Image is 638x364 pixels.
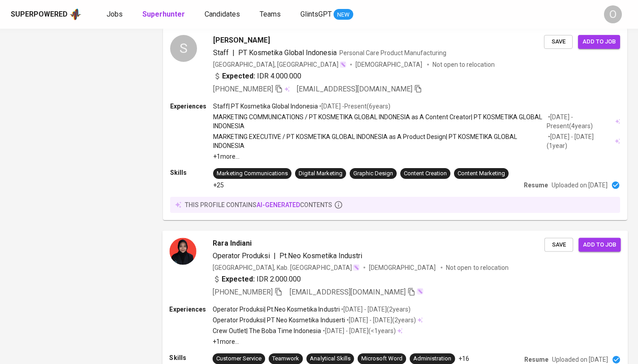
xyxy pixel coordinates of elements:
span: [PHONE_NUMBER] [213,85,273,93]
span: Rara Indiani [213,238,252,249]
p: Not open to relocation [432,60,495,69]
p: • [DATE] - [DATE] ( 2 years ) [345,316,416,325]
div: Content Marketing [458,169,505,178]
span: [PERSON_NAME] [213,35,270,46]
span: Staff [213,48,229,57]
span: Pt.Neo Kosmetika Industri [279,251,362,260]
div: S [170,35,197,62]
p: +25 [213,181,224,190]
p: • [DATE] - [DATE] ( 1 year ) [547,132,614,150]
span: PT Kosmetika Global Indonesia [238,48,337,57]
p: Skills [169,353,212,362]
p: Experiences [169,305,212,314]
span: | [274,251,276,261]
a: Jobs [107,9,124,20]
p: Experiences [170,102,213,111]
div: Content Creation [404,169,447,178]
p: • [DATE] - Present ( 6 years ) [318,102,390,111]
img: magic_wand.svg [339,61,347,68]
button: Save [544,35,573,49]
div: Marketing Communications [217,169,288,178]
p: Skills [170,168,213,177]
p: Uploaded on [DATE] [552,181,608,190]
span: [EMAIL_ADDRESS][DOMAIN_NAME] [290,288,406,296]
a: Candidates [205,9,242,20]
span: Add to job [582,37,616,47]
span: [PHONE_NUMBER] [213,288,273,296]
img: magic_wand.svg [416,288,424,295]
a: Superpoweredapp logo [11,8,81,21]
div: [GEOGRAPHIC_DATA], Kab. [GEOGRAPHIC_DATA] [213,263,360,272]
div: Administration [413,355,451,363]
b: Superhunter [142,10,185,18]
p: Crew Outlet | The Boba Time Indonesia [213,326,321,335]
span: Candidates [205,10,240,18]
a: Superhunter [142,9,187,20]
span: Operator Produksi [213,251,270,260]
p: Operator Produksi | Pt.Neo Kosmetika Industri [213,305,340,314]
span: NEW [334,10,353,19]
img: magic_wand.svg [353,264,360,271]
span: [EMAIL_ADDRESS][DOMAIN_NAME] [297,85,412,93]
p: Operator Produksi | PT Neo Kosmetika Induserti [213,316,345,325]
span: [DEMOGRAPHIC_DATA] [369,263,437,272]
div: Digital Marketing [299,169,343,178]
img: app logo [69,8,81,21]
p: Staff | PT Kosmetika Global Indonesia [213,102,318,111]
p: this profile contains contents [185,200,332,209]
p: Resume [524,355,548,364]
span: | [232,48,235,58]
div: O [604,5,622,23]
div: Superpowered [11,9,68,20]
span: GlintsGPT [300,10,332,18]
span: Teams [260,10,281,18]
div: IDR 2.000.000 [213,274,301,285]
span: Save [549,240,569,250]
div: Microsoft Word [361,355,402,363]
p: +16 [458,354,469,363]
span: Add to job [583,240,616,250]
button: Save [544,238,573,252]
p: MARKETING COMMUNICATIONS / PT KOSMETIKA GLOBAL INDONESIA as A Content Creator | PT KOSMETIKA GLOB... [213,113,547,130]
p: • [DATE] - [DATE] ( 2 years ) [340,305,411,314]
span: [DEMOGRAPHIC_DATA] [355,60,424,69]
p: MARKETING EXECUTIVE / PT KOSMETIKA GLOBAL INDONESIA as A Product Design | PT KOSMETIKA GLOBAL IND... [213,132,547,150]
span: Save [548,37,568,47]
a: S[PERSON_NAME]Staff|PT Kosmetika Global IndonesiaPersonal Care Product Manufacturing[GEOGRAPHIC_D... [163,28,627,220]
p: Not open to relocation [446,263,508,272]
img: c65b2325f679024bd676511c3c7f6709.jpg [169,238,196,265]
p: • [DATE] - Present ( 4 years ) [547,113,613,130]
div: Analytical Skills [310,355,350,363]
a: Teams [260,9,283,20]
div: Graphic Design [353,169,393,178]
span: Personal Care Product Manufacturing [339,49,446,56]
p: Resume [524,181,548,190]
button: Add to job [578,35,620,49]
span: Jobs [107,10,123,18]
div: [GEOGRAPHIC_DATA], [GEOGRAPHIC_DATA] [213,60,347,69]
span: AI-generated [257,201,300,208]
div: IDR 4.000.000 [213,71,301,82]
a: GlintsGPT NEW [300,9,353,20]
div: Teamwork [272,355,299,363]
p: +1 more ... [213,337,423,346]
button: Add to job [578,238,621,252]
p: • [DATE] - [DATE] ( <1 years ) [321,326,396,335]
b: Expected: [222,274,255,285]
div: Customer Service [216,355,261,363]
p: Uploaded on [DATE] [552,355,608,364]
b: Expected: [222,71,255,82]
p: +1 more ... [213,152,620,161]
